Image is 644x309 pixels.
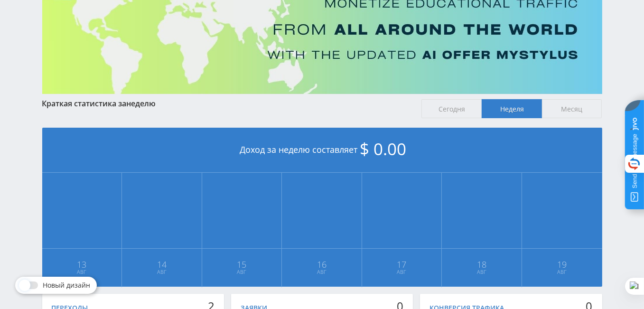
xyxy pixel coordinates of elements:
span: 13 [43,261,121,268]
span: Сегодня [421,99,482,118]
span: неделю [127,98,156,109]
div: Краткая статистика за [42,99,412,108]
span: $ 0.00 [360,138,407,160]
span: Авг [363,268,441,276]
span: 17 [363,261,441,268]
span: Авг [43,268,121,276]
span: Авг [523,268,602,276]
span: Неделя [482,99,542,118]
div: Доход за неделю составляет [42,128,602,173]
span: 19 [523,261,602,268]
span: 15 [203,261,281,268]
span: 18 [442,261,521,268]
span: Авг [442,268,521,276]
span: Авг [203,268,281,276]
span: Месяц [542,99,602,118]
span: 16 [282,261,361,268]
span: 14 [122,261,201,268]
span: Авг [122,268,201,276]
span: Авг [282,268,361,276]
span: Новый дизайн [43,281,90,289]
